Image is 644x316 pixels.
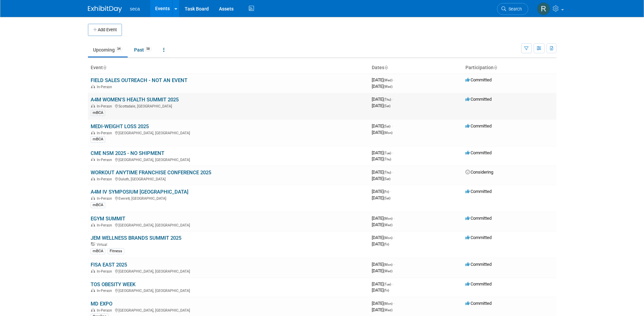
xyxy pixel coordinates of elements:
[91,242,95,246] img: Virtual Event
[91,222,366,228] div: [GEOGRAPHIC_DATA], [GEOGRAPHIC_DATA]
[384,177,390,181] span: (Sat)
[97,131,114,135] span: In-Person
[372,281,393,287] span: [DATE]
[384,282,391,286] span: (Tue)
[372,84,392,89] span: [DATE]
[384,236,392,240] span: (Mon)
[91,176,366,181] div: Duluth, [GEOGRAPHIC_DATA]
[390,189,391,194] span: -
[384,151,391,155] span: (Tue)
[97,242,109,247] span: Virtual
[384,269,392,273] span: (Wed)
[384,65,388,70] a: Sort by Start Date
[392,281,393,287] span: -
[91,85,95,88] img: In-Person Event
[91,268,366,274] div: [GEOGRAPHIC_DATA], [GEOGRAPHIC_DATA]
[91,235,181,241] a: JEM WELLNESS BRANDS SUMMIT 2025
[465,150,492,155] span: Committed
[384,104,390,108] span: (Sat)
[97,223,114,228] span: In-Person
[465,189,492,194] span: Committed
[91,130,366,135] div: [GEOGRAPHIC_DATA], [GEOGRAPHIC_DATA]
[97,289,114,293] span: In-Person
[372,288,389,293] span: [DATE]
[91,308,95,312] img: In-Person Event
[393,216,394,221] span: -
[465,262,492,267] span: Committed
[463,62,556,74] th: Participation
[369,62,463,74] th: Dates
[97,104,114,108] span: In-Person
[384,131,392,135] span: (Mon)
[91,136,105,142] div: mBCA
[372,268,392,273] span: [DATE]
[372,176,390,181] span: [DATE]
[91,202,105,208] div: mBCA
[393,301,394,306] span: -
[91,177,95,180] img: In-Person Event
[537,2,550,15] img: Rachel Jordan
[372,301,394,306] span: [DATE]
[384,217,392,220] span: (Mon)
[372,123,392,129] span: [DATE]
[372,262,394,267] span: [DATE]
[91,216,125,222] a: EGYM SUMMIT
[494,65,497,70] a: Sort by Participation Type
[91,269,95,273] img: In-Person Event
[91,301,112,307] a: MD EXPO
[465,301,492,306] span: Committed
[393,235,394,240] span: -
[384,302,392,305] span: (Mon)
[88,6,122,13] img: ExhibitDay
[91,131,95,134] img: In-Person Event
[465,170,493,175] span: Considering
[372,77,394,82] span: [DATE]
[88,43,128,56] a: Upcoming34
[384,242,389,246] span: (Fri)
[91,248,105,254] div: mBCA
[372,241,389,246] span: [DATE]
[384,289,389,292] span: (Fri)
[372,156,391,161] span: [DATE]
[91,77,187,83] a: FIELD SALES OUTREACH - NOT AN EVENT
[88,62,369,74] th: Event
[97,196,114,201] span: In-Person
[91,262,127,268] a: FISA EAST 2025
[372,150,393,155] span: [DATE]
[497,3,528,15] a: Search
[91,158,95,161] img: In-Person Event
[393,262,394,267] span: -
[91,289,95,292] img: In-Person Event
[392,170,393,175] span: -
[384,157,391,161] span: (Thu)
[91,288,366,293] div: [GEOGRAPHIC_DATA], [GEOGRAPHIC_DATA]
[372,216,394,221] span: [DATE]
[91,104,95,107] img: In-Person Event
[91,281,135,288] a: TOS OBESITY WEEK
[91,157,366,162] div: [GEOGRAPHIC_DATA], [GEOGRAPHIC_DATA]
[384,190,389,194] span: (Fri)
[465,235,492,240] span: Committed
[91,170,211,176] a: WORKOUT ANYTIME FRANCHISE CONFERENCE 2025
[384,223,392,227] span: (Wed)
[392,97,393,102] span: -
[384,85,392,88] span: (Wed)
[372,222,392,227] span: [DATE]
[91,196,95,200] img: In-Person Event
[393,77,394,82] span: -
[465,97,492,102] span: Committed
[384,171,391,174] span: (Thu)
[91,150,164,156] a: CME NSM 2025 - NO SHIPMENT
[91,307,366,313] div: [GEOGRAPHIC_DATA], [GEOGRAPHIC_DATA]
[144,46,152,52] span: 58
[97,269,114,274] span: In-Person
[91,189,188,195] a: A4M IV SYMPOSIUM [GEOGRAPHIC_DATA]
[372,97,393,102] span: [DATE]
[91,110,105,116] div: mBCA
[372,103,390,108] span: [DATE]
[130,6,140,12] span: seca
[91,195,366,201] div: Everett, [GEOGRAPHIC_DATA]
[392,150,393,155] span: -
[372,189,391,194] span: [DATE]
[372,195,390,200] span: [DATE]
